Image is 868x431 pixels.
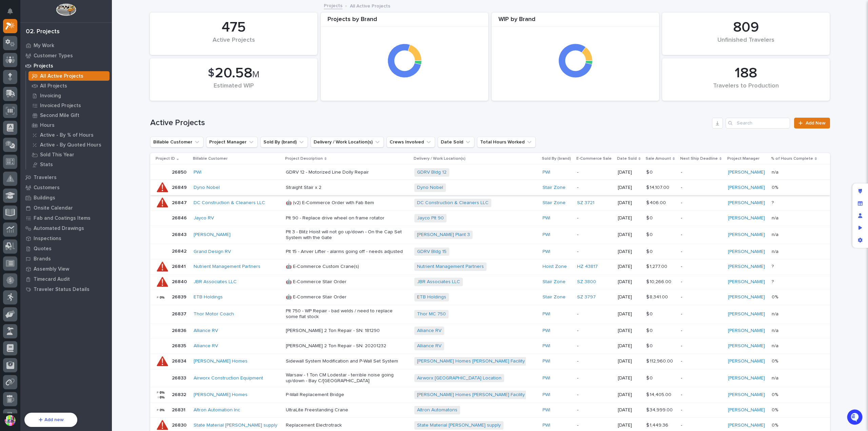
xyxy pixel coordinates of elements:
a: PWI [542,311,550,317]
p: $ 14,107.00 [646,183,671,191]
p: 26835 [172,342,188,349]
a: DC Construction & Cleaners LLC [194,200,265,206]
img: 4614488137333_bcb353cd0bb836b1afe7_72.png [14,75,26,87]
p: $ 10,266.00 [646,278,673,285]
a: Traveler Status Details [20,284,112,294]
p: $ 0 [646,214,654,221]
p: Onsite Calendar [34,205,73,211]
a: Airworx [GEOGRAPHIC_DATA] Location [417,375,501,381]
p: 26832 [172,391,188,398]
tr: 2684026840 JBR Associates LLC 🤖 E-Commerce Stair OrderJBR Associates LLC Stair Zone SZ 3800 [DATE... [150,274,830,290]
p: - [681,392,723,398]
a: Alliance RV [417,328,441,334]
div: Preview as [854,222,866,234]
p: Travelers [34,175,57,181]
p: - [681,423,723,428]
a: Dyno Nobel [194,185,220,191]
p: Welcome 👋 [7,27,123,38]
tr: 2684626846 Jayco RV Plt 90 - Replace drive wheel on frame rotatorJayco Plt 90 PWI -[DATE]$ 0$ 0 -... [150,211,830,226]
p: 26850 [172,168,188,175]
p: - [577,407,612,413]
div: Manage users [854,210,866,222]
p: - [681,215,723,221]
p: All Active Projects [40,73,83,79]
p: - [577,170,612,175]
a: State Material [PERSON_NAME] supply [417,423,501,428]
p: My Work [34,43,54,49]
p: $ 1,449.36 [646,421,670,428]
p: - [577,185,612,191]
a: [PERSON_NAME] [728,423,765,428]
a: State Material [PERSON_NAME] supply [194,423,277,428]
a: ETB Holdings [417,294,446,300]
tr: 2684726847 DC Construction & Cleaners LLC 🤖 (v2) E-Commerce Order with Fab ItemDC Construction & ... [150,195,830,211]
a: PWI [542,358,550,364]
p: 26841 [172,262,187,270]
a: [PERSON_NAME] [728,392,765,398]
p: - [681,170,723,175]
p: [DATE] [618,407,641,413]
a: Airworx Construction Equipment [194,375,263,381]
img: Stacker [7,6,20,20]
p: - [681,200,723,206]
p: [DATE] [618,232,641,238]
a: [PERSON_NAME] [728,407,765,413]
a: Nutrient Management Partners [194,264,260,270]
p: n/a [772,310,780,317]
p: [DATE] [618,328,641,334]
img: Brittany [7,109,18,120]
a: Customers [20,182,112,193]
p: - [681,343,723,349]
a: Second Mile Gift [26,111,112,120]
a: Fab and Coatings Items [20,213,112,223]
p: [PERSON_NAME] 2 Ton Repair - SN: 181290 [286,328,405,334]
a: [PERSON_NAME] Homes [194,358,248,364]
p: [DATE] [618,423,641,428]
p: Plt 90 - Replace drive wheel on frame rotator [286,215,405,221]
p: 0% [772,421,780,428]
a: ETB Holdings [194,294,223,300]
p: Plt 750 - WP Repair - bad welds / need to replace some flat stock [286,308,405,320]
p: - [577,358,612,364]
a: [PERSON_NAME] [728,170,765,175]
p: All Projects [40,83,67,89]
button: Project Manager [206,137,258,148]
button: Date Sold [438,137,474,148]
a: Active - By % of Hours [26,130,112,140]
p: - [681,185,723,191]
p: [DATE] [618,200,641,206]
p: Second Mile Gift [40,113,79,119]
div: 475 [161,19,306,36]
p: Hours [40,122,55,129]
p: P-Wall Replacement Bridge [286,392,405,398]
div: 📖 [7,163,12,168]
a: Sold This Year [26,150,112,159]
input: Clear [18,54,112,61]
a: Invoiced Projects [26,101,112,110]
a: Inspections [20,233,112,243]
a: Stair Zone [542,294,566,300]
a: Onsite Calendar [20,203,112,213]
p: - [681,328,723,334]
p: - [681,249,723,255]
a: Stair Zone [542,200,566,206]
p: 0% [772,406,780,413]
a: DC Construction & Cleaners LLC [417,200,489,206]
p: Active - By % of Hours [40,132,94,138]
p: 26833 [172,374,188,381]
a: [PERSON_NAME] Plant 3 [417,232,470,238]
a: PWI [542,392,550,398]
a: Altron Automatons [417,407,457,413]
p: [DATE] [618,311,641,317]
a: PWI [542,249,550,255]
p: [DATE] [618,170,641,175]
button: Crews Involved [387,137,435,148]
div: Manage fields and data [854,197,866,210]
p: - [577,249,612,255]
a: Projects [324,1,342,9]
p: Stats [40,162,53,168]
button: Total Hours Worked [477,137,536,148]
p: 0% [772,391,780,398]
a: Alliance RV [194,328,218,334]
p: [DATE] [618,358,641,364]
